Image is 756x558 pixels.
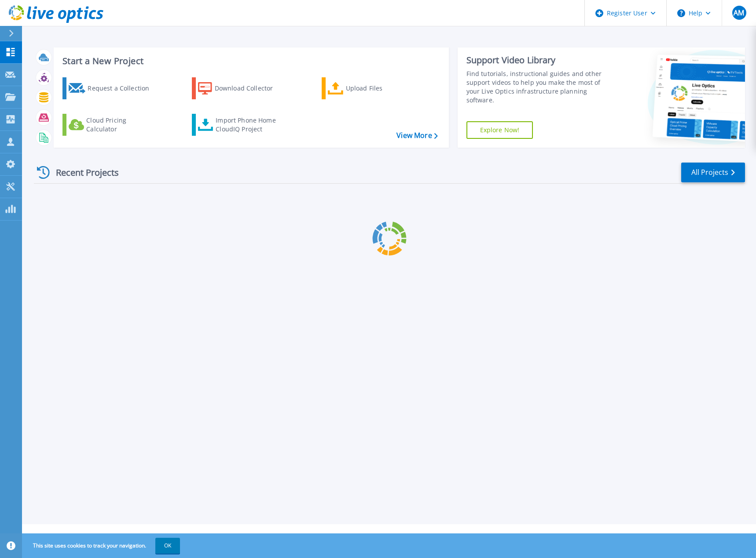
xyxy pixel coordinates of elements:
span: AM [734,9,744,16]
div: Request a Collection [88,80,158,97]
a: Request a Collection [62,77,161,99]
div: Recent Projects [34,162,131,183]
a: Explore Now! [466,121,533,139]
a: View More [396,131,437,140]
a: All Projects [681,163,745,182]
button: OK [155,538,180,554]
div: Upload Files [346,80,416,97]
div: Download Collector [215,80,285,97]
span: This site uses cookies to track your navigation. [24,538,180,554]
a: Cloud Pricing Calculator [62,114,161,136]
div: Find tutorials, instructional guides and other support videos to help you make the most of your L... [466,69,612,105]
div: Import Phone Home CloudIQ Project [216,116,284,134]
a: Download Collector [192,77,290,99]
h3: Start a New Project [62,56,437,66]
a: Upload Files [322,77,420,99]
div: Cloud Pricing Calculator [86,116,157,134]
div: Support Video Library [466,54,612,66]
